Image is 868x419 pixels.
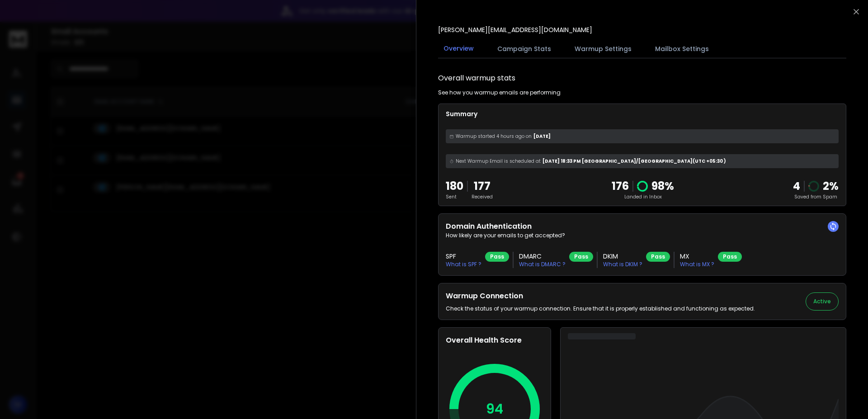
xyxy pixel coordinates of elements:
[472,193,493,200] p: Received
[603,252,642,261] h3: DKIM
[646,252,670,262] div: Pass
[486,401,503,417] p: 94
[438,73,515,84] h1: Overall warmup stats
[446,109,839,118] p: Summary
[793,179,800,193] strong: 4
[718,252,742,262] div: Pass
[446,291,755,301] h2: Warmup Connection
[446,252,481,261] h3: SPF
[823,179,839,193] p: 2 %
[680,252,714,261] h3: MX
[446,179,463,193] p: 180
[519,252,566,261] h3: DMARC
[446,221,839,232] h2: Domain Authentication
[446,261,481,268] p: What is SPF ?
[456,158,541,165] span: Next Warmup Email is scheduled at
[446,232,839,239] p: How likely are your emails to get accepted?
[456,133,532,140] span: Warmup started 4 hours ago on
[519,261,566,268] p: What is DMARC ?
[680,261,714,268] p: What is MX ?
[485,252,509,262] div: Pass
[650,39,714,59] button: Mailbox Settings
[446,129,839,143] div: [DATE]
[651,179,674,193] p: 98 %
[472,179,493,193] p: 177
[793,193,839,200] p: Saved from Spam
[603,261,642,268] p: What is DKIM ?
[446,193,463,200] p: Sent
[446,154,839,168] div: [DATE] 18:33 PM [GEOGRAPHIC_DATA]/[GEOGRAPHIC_DATA] (UTC +05:30 )
[806,292,839,311] button: Active
[569,39,637,59] button: Warmup Settings
[612,179,629,193] p: 176
[446,335,543,346] h2: Overall Health Score
[438,25,592,34] p: [PERSON_NAME][EMAIL_ADDRESS][DOMAIN_NAME]
[612,193,674,200] p: Landed in Inbox
[569,252,593,262] div: Pass
[492,39,557,59] button: Campaign Stats
[446,305,755,312] p: Check the status of your warmup connection. Ensure that it is properly established and functionin...
[438,89,561,96] p: See how you warmup emails are performing
[438,38,479,59] button: Overview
